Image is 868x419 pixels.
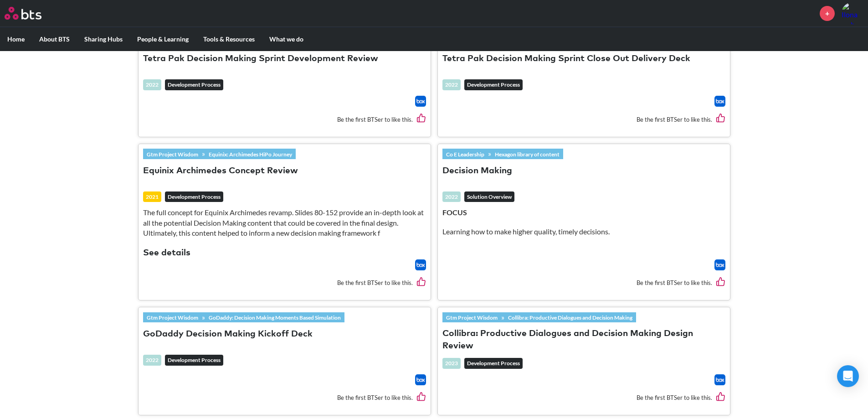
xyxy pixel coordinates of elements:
a: Gtm Project Wisdom [143,312,202,322]
div: Be the first BTSer to like this. [143,385,426,410]
p: The full concept for Equinix Archimedes revamp. Slides 80-152 provide an in-depth look at all the... [143,207,426,238]
button: GoDaddy Decision Making Kickoff Deck [143,328,313,341]
img: Box logo [714,96,725,107]
div: 2022 [442,191,461,202]
strong: FOCUS [442,208,467,217]
a: Download file from Box [714,374,725,385]
a: Profile [842,2,863,24]
img: BTS Logo [5,7,41,20]
img: Box logo [415,259,426,270]
button: Equinix Archimedes Concept Review [143,165,298,177]
a: Download file from Box [714,259,725,270]
img: Box logo [714,374,725,385]
div: 2022 [442,79,461,90]
label: Tools & Resources [196,27,262,51]
a: Gtm Project Wisdom [143,149,202,159]
em: Development Process [165,79,223,90]
button: Tetra Pak Decision Making Sprint Development Review [143,53,378,65]
button: Collibra: Productive Dialogues and Decision Making Design Review [442,328,725,352]
div: Be the first BTSer to like this. [143,270,426,295]
button: Tetra Pak Decision Making Sprint Close Out Delivery Deck [442,53,690,65]
a: Hexagon library of content [491,149,563,159]
div: Be the first BTSer to like this. [442,385,725,410]
a: + [820,6,835,21]
div: » [143,149,296,159]
em: Solution Overview [464,191,514,202]
a: Download file from Box [415,96,426,107]
img: Box logo [415,374,426,385]
div: » [143,312,344,322]
em: Development Process [464,358,523,369]
label: Sharing Hubs [77,27,130,51]
a: Gtm Project Wisdom [442,312,501,322]
div: Open Intercom Messenger [837,365,859,387]
div: » [442,149,563,159]
div: 2022 [143,355,161,366]
div: Be the first BTSer to like this. [442,270,725,295]
img: Ilona Cohen [842,2,863,24]
div: Be the first BTSer to like this. [143,107,426,132]
button: Decision Making [442,165,512,177]
a: GoDaddy: Decision Making Moments Based Simulation [205,312,344,322]
div: Be the first BTSer to like this. [442,107,725,132]
button: See details [143,247,190,259]
div: 2021 [143,191,161,202]
div: 2023 [442,358,461,369]
label: People & Learning [130,27,196,51]
a: Go home [5,7,58,20]
p: Learning how to make higher quality, timely decisions. [442,227,725,237]
em: Development Process [165,191,223,202]
div: 2022 [143,79,161,90]
div: » [442,312,636,322]
em: Development Process [165,355,223,366]
img: Box logo [415,96,426,107]
img: Box logo [714,259,725,270]
em: Development Process [464,79,523,90]
label: What we do [262,27,311,51]
a: Collibra: Productive Dialogues and Decision Making [504,312,636,322]
a: Co E Leadership [442,149,488,159]
a: Download file from Box [714,96,725,107]
label: About BTS [32,27,77,51]
a: Download file from Box [415,374,426,385]
a: Download file from Box [415,259,426,270]
a: Equinix: Archimedes HiPo Journey [205,149,296,159]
